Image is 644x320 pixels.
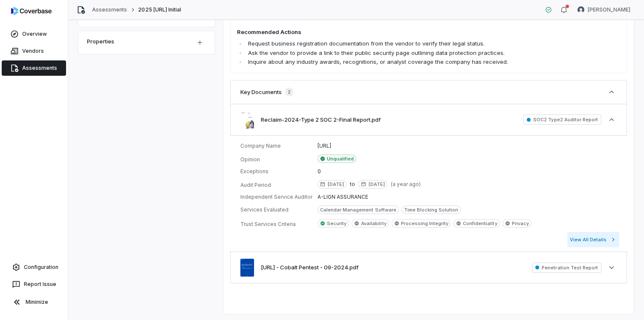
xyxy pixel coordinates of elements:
dd: [URL] [318,143,617,149]
span: [DATE] [318,180,347,189]
h3: Key Documents [240,88,282,96]
img: logo-D7KZi-bG.svg [11,7,52,15]
a: Overview [2,26,66,42]
span: 2025 [URL] Initial [138,6,181,13]
img: 6a991b8838b74be68a05c3d6443213c5.jpg [240,111,254,129]
button: Reclaim-2024-Type 2 SOC 2-Final Report.pdf [261,116,381,124]
span: [DATE] [358,180,387,189]
dt: Independent Service Auditor [240,194,312,200]
span: Security [327,220,347,227]
h4: Recommended Actions [237,28,543,37]
img: Kim Kambarami avatar [578,6,584,13]
a: Assessments [92,6,127,13]
button: Minimize [3,294,64,311]
span: SOC2 Type2 Auditor Report [523,114,601,125]
dt: Exceptions [240,168,312,175]
dt: Company Name [240,143,312,149]
li: Request business registration documentation from the vendor to verify their legal status. [246,39,543,48]
a: Configuration [3,260,64,275]
li: Inquire about any industry awards, recognitions, or analyst coverage the company has received. [246,57,543,66]
span: 2 [285,88,293,96]
span: ( a year ago ) [391,181,421,188]
span: Processing Integrity [401,220,449,227]
span: Time Blocking Solution [401,206,461,214]
li: Ask the vendor to provide a link to their public security page outlining data protection practices. [246,49,543,57]
span: Availability [361,220,386,227]
dt: Opinion [240,156,312,163]
span: [PERSON_NAME] [588,6,630,13]
span: Confidentiality [463,220,497,227]
span: to [350,181,355,188]
dd: A-LIGN ASSURANCE [318,194,617,200]
dt: Audit Period [240,182,312,189]
img: 596c8937eb60422e97d2e3871f0d5c95.jpg [240,259,254,276]
dt: Services Evaluated [240,206,312,213]
dd: 0 [318,168,617,175]
button: [URL] - Cobalt Pentest - 09-2024.pdf [261,263,358,272]
dt: Trust Services Criteria [240,221,312,228]
span: Penetration Test Report [532,263,601,273]
span: Unqualified [327,155,354,162]
button: Kim Kambarami avatar[PERSON_NAME] [572,3,635,16]
a: Assessments [2,60,66,76]
span: Calendar Management Software [318,206,399,214]
button: View All Details [567,232,619,247]
button: Report Issue [3,277,64,292]
a: Vendors [2,43,66,59]
span: Privacy [512,220,529,227]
